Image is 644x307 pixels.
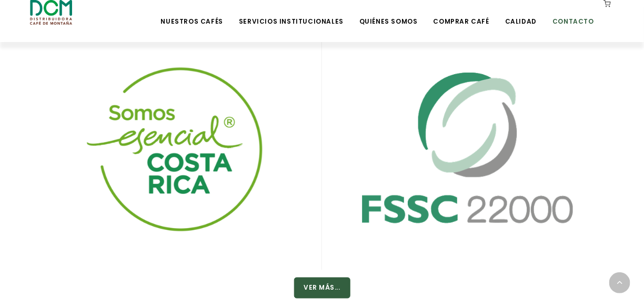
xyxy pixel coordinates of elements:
[155,1,229,26] a: Nuestros Cafés
[427,1,496,26] a: Comprar Café
[233,1,350,26] a: Servicios Institucionales
[353,1,424,26] a: Quiénes Somos
[294,278,350,299] button: Ver Más...
[499,1,543,26] a: Calidad
[294,283,350,293] a: Ver Más...
[546,1,600,26] a: Contacto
